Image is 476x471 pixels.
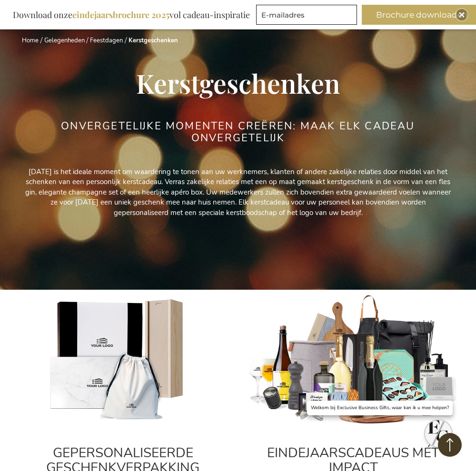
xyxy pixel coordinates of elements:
[90,36,123,45] a: Feestdagen
[136,65,340,100] span: Kerstgeschenken
[456,9,467,20] div: Close
[459,12,465,18] img: Close
[129,36,178,45] strong: Kerstgeschenken
[59,120,416,143] h2: ONVERGETELIJKE MOMENTEN CREËREN: MAAK ELK CADEAU ONVERGETELIJK
[256,5,357,25] input: E-mailadres
[72,9,169,20] b: eindejaarsbrochure 2025
[17,294,228,426] img: Personalised_gifts
[256,5,360,28] form: marketing offers and promotions
[22,36,39,45] a: Home
[248,294,459,426] img: cadeau_personeel_medewerkers-kerst_1
[9,5,254,25] div: Download onze vol cadeau-inspiratie
[24,167,452,218] p: [DATE] is het ideale moment om waardering te tonen aan uw werknemers, klanten of andere zakelijke...
[44,36,85,45] a: Gelegenheden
